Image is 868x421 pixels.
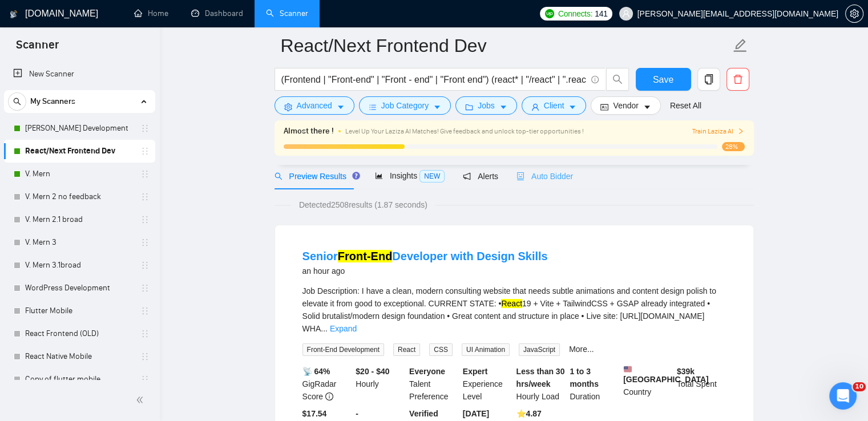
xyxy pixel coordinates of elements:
button: search [8,92,26,111]
span: React [393,343,420,356]
a: React Native Mobile [25,345,134,368]
a: V. Mern 3 [25,231,134,254]
span: Auto Bidder [516,172,573,181]
a: New Scanner [13,63,146,86]
span: Save [653,72,673,87]
span: holder [140,215,150,224]
button: idcardVendorcaret-down [591,96,660,115]
span: notification [463,172,471,180]
div: Talent Preference [407,365,461,403]
span: holder [140,192,150,201]
b: 1 to 3 months [570,367,599,388]
span: JavaScript [519,343,560,356]
a: V. Mern 3.1broad [25,254,134,277]
span: caret-down [337,103,345,111]
b: - [356,409,358,418]
span: setting [284,103,292,111]
span: user [531,103,539,111]
a: React/Next Frontend Dev [25,140,134,163]
iframe: Intercom live chat [829,382,857,410]
span: Vendor [613,99,638,112]
a: React Frontend (OLD) [25,322,134,345]
span: Front-End Development [302,343,384,356]
button: barsJob Categorycaret-down [359,96,451,115]
a: V. Mern 2.1 broad [25,208,134,231]
div: Total Spent [675,365,728,403]
button: userClientcaret-down [522,96,587,115]
span: Insights [375,171,445,180]
div: Job Description: I have a clean, modern consulting website that needs subtle animations and conte... [302,285,726,335]
span: holder [140,329,150,338]
span: caret-down [499,103,507,111]
b: $17.54 [302,409,327,418]
span: holder [140,124,150,133]
b: ⭐️ 4.87 [516,409,542,418]
span: holder [140,306,150,315]
img: logo [10,5,18,23]
input: Scanner name... [281,31,730,60]
span: caret-down [433,103,441,111]
a: V. Mern 2 no feedback [25,185,134,208]
span: Client [544,99,564,112]
span: info-circle [325,392,333,400]
b: [GEOGRAPHIC_DATA] [623,365,709,384]
span: 28% [722,142,745,151]
span: Jobs [478,99,495,112]
a: setting [845,9,863,18]
span: search [9,98,26,106]
span: holder [140,375,150,384]
input: Search Freelance Jobs... [281,72,586,87]
b: $20 - $40 [356,367,389,376]
button: Save [636,68,691,91]
b: Less than 30 hrs/week [516,367,565,388]
span: Connects: [558,7,592,20]
a: SeniorFront-EndDeveloper with Design Skills [302,250,548,262]
span: ... [321,324,328,333]
a: Copy of flutter mobile [25,368,134,391]
div: Hourly [353,365,407,403]
span: bars [369,103,377,111]
div: an hour ago [302,264,548,278]
div: Tooltip anchor [351,171,361,181]
b: Expert [463,367,488,376]
span: user [622,10,630,18]
span: Preview Results [274,172,357,181]
span: Advanced [297,99,332,112]
span: My Scanners [30,90,75,113]
span: holder [140,284,150,293]
span: 10 [853,382,866,391]
span: setting [846,9,863,18]
button: Train Laziza AI [692,126,744,137]
span: Detected 2508 results (1.87 seconds) [291,199,435,211]
li: New Scanner [4,63,155,86]
span: idcard [600,103,608,111]
a: V. Mern [25,163,134,185]
span: delete [727,74,749,84]
span: Almost there ! [284,125,334,137]
span: CSS [429,343,453,356]
span: holder [140,261,150,270]
a: [PERSON_NAME] Development [25,117,134,140]
span: Job Category [381,99,429,112]
span: edit [733,38,748,53]
a: WordPress Development [25,277,134,299]
span: search [607,74,628,84]
button: copy [697,68,720,91]
b: Verified [409,409,438,418]
div: GigRadar Score [300,365,354,403]
span: caret-down [568,103,576,111]
span: double-left [136,394,147,406]
span: holder [140,147,150,156]
a: Expand [330,324,357,333]
b: 📡 64% [302,367,330,376]
span: Level Up Your Laziza AI Matches! Give feedback and unlock top-tier opportunities ! [345,127,584,135]
img: 🇺🇸 [624,365,632,373]
a: searchScanner [266,9,308,18]
mark: React [501,299,522,308]
mark: Front-End [338,250,393,262]
span: search [274,172,282,180]
button: setting [845,5,863,23]
span: UI Animation [462,343,510,356]
button: delete [726,68,749,91]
